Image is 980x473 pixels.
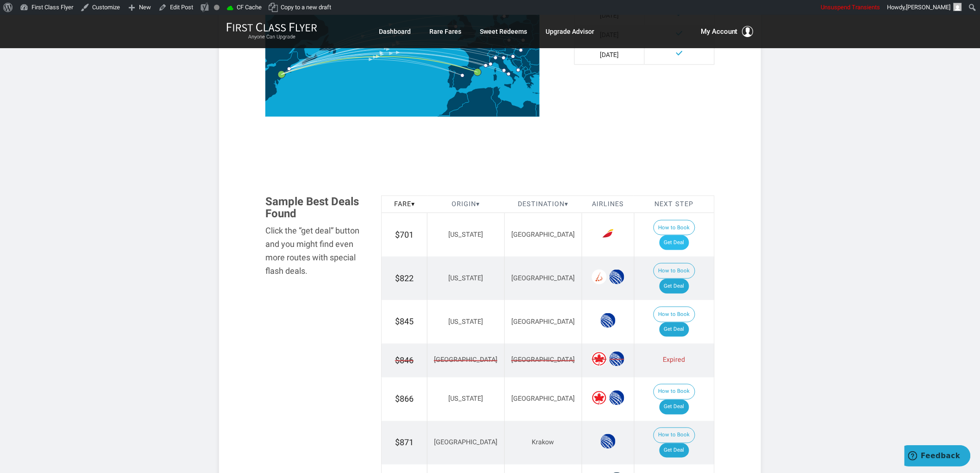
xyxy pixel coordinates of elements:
[395,273,414,283] span: $822
[429,23,461,40] a: Rare Fares
[906,4,951,11] span: [PERSON_NAME]
[511,55,519,58] g: Zagreb
[609,352,624,366] span: United
[525,70,531,75] path: Macedonia
[701,26,738,37] span: My Account
[511,318,575,326] span: [GEOGRAPHIC_DATA]
[514,47,530,57] path: Hungary
[653,428,695,443] button: How to Book
[265,224,367,277] div: Click the “get deal” button and you might find even more routes with special flash deals.
[521,56,531,70] path: Serbia
[411,200,415,208] span: ▾
[524,72,540,95] path: Greece
[546,23,594,40] a: Upgrade Advisor
[448,231,483,239] span: [US_STATE]
[524,48,548,65] path: Romania
[653,220,695,236] button: How to Book
[278,71,291,78] g: New York
[395,438,414,448] span: $871
[660,400,689,415] a: Get Deal
[663,356,685,364] span: Expired
[265,196,367,220] h3: Sample Best Deals Found
[592,352,607,366] span: Air Canada
[524,67,528,72] path: Kosovo
[532,439,554,447] span: Krakow
[448,70,456,88] path: Portugal
[660,279,689,294] a: Get Deal
[516,69,524,72] g: Dubrovnik
[513,60,522,69] path: Bosnia and Herzegovina
[395,317,414,327] span: $845
[660,443,689,458] a: Get Deal
[448,318,483,326] span: [US_STATE]
[427,196,505,213] th: Origin
[653,263,695,279] button: How to Book
[434,439,497,447] span: [GEOGRAPHIC_DATA]
[653,307,695,322] button: How to Book
[660,235,689,250] a: Get Deal
[634,196,714,213] th: Next Step
[601,226,616,241] span: Iberia
[448,65,480,91] path: Spain
[609,391,624,405] span: United
[520,66,525,71] path: Montenegro
[511,356,575,366] span: [GEOGRAPHIC_DATA]
[508,54,515,59] path: Slovenia
[382,196,427,213] th: Fare
[226,22,317,41] a: First Class FlyerAnyone Can Upgrade
[395,230,414,240] span: $701
[450,87,503,140] path: Algeria
[474,69,488,76] g: Barcelona
[379,23,411,40] a: Dashboard
[530,63,546,74] path: Bulgaria
[701,26,754,37] button: My Account
[395,355,414,367] span: $846
[226,34,317,40] small: Anyone Can Upgrade
[601,313,616,328] span: United
[511,274,575,282] span: [GEOGRAPHIC_DATA]
[511,395,575,403] span: [GEOGRAPHIC_DATA]
[592,270,607,284] span: Brussels Airlines
[434,356,497,366] span: [GEOGRAPHIC_DATA]
[226,22,317,32] img: First Class Flyer
[522,69,527,79] path: Albania
[504,196,582,213] th: Destination
[448,274,483,282] span: [US_STATE]
[565,200,568,208] span: ▾
[592,391,607,405] span: Air Canada
[601,434,616,449] span: United
[609,270,624,284] span: United
[439,92,469,116] path: Morocco
[491,87,502,108] path: Tunisia
[480,23,527,40] a: Sweet Redeems
[821,4,880,11] span: Unsuspend Transients
[448,395,483,403] span: [US_STATE]
[660,322,689,337] a: Get Deal
[395,394,414,404] span: $866
[582,196,634,213] th: Airlines
[476,200,480,208] span: ▾
[905,445,971,468] iframe: Opens a widget where you can find more information
[507,72,515,76] g: Naples
[460,37,497,73] path: France
[574,45,644,65] td: [DATE]
[496,45,516,55] path: Austria
[511,231,575,239] span: [GEOGRAPHIC_DATA]
[288,67,295,71] g: Boston
[653,384,695,400] button: How to Book
[488,50,499,58] path: Switzerland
